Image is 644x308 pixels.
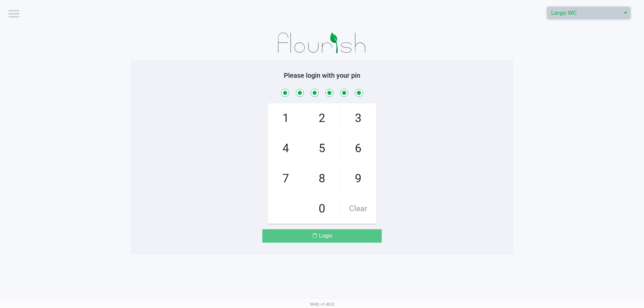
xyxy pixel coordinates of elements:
button: Select [621,7,630,19]
span: 2 [304,104,340,133]
span: 1 [268,104,304,133]
span: 9 [340,164,376,193]
span: 3 [340,104,376,133]
span: 7 [268,164,304,193]
h5: Please login with your pin [136,71,508,79]
span: 8 [304,164,340,193]
span: 4 [268,134,304,163]
span: Web: v1.40.0 [310,302,334,307]
span: Clear [340,194,376,224]
span: 5 [304,134,340,163]
span: 6 [340,134,376,163]
span: 0 [304,194,340,224]
span: Largo WC [551,9,616,17]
